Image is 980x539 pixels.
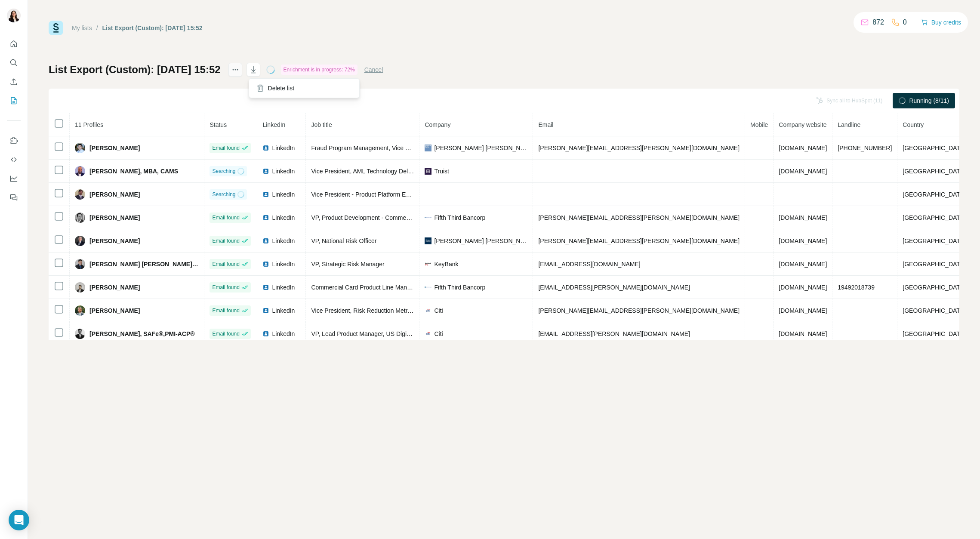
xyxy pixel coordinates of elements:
[89,330,195,338] span: [PERSON_NAME], SAFe®,PMI-ACP®
[434,213,485,222] span: Fifth Third Bancorp
[779,261,827,268] span: [DOMAIN_NAME]
[251,80,357,96] div: Delete list
[72,25,92,31] a: My lists
[210,121,227,128] span: Status
[903,17,907,28] p: 0
[425,307,431,314] img: company-logo
[7,36,21,52] button: Quick start
[212,283,239,291] span: Email found
[425,261,431,268] img: company-logo
[903,145,965,151] span: [GEOGRAPHIC_DATA]
[281,65,357,75] div: Enrichment is in progress: 72%
[538,237,740,244] span: [PERSON_NAME][EMAIL_ADDRESS][PERSON_NAME][DOMAIN_NAME]
[903,261,965,268] span: [GEOGRAPHIC_DATA]
[212,144,239,152] span: Email found
[262,307,269,314] img: LinkedIn logo
[96,24,98,32] li: /
[434,144,527,152] span: [PERSON_NAME] [PERSON_NAME]
[903,121,924,128] span: Country
[75,189,85,200] img: Avatar
[49,21,63,35] img: Surfe Logo
[212,167,235,175] span: Searching
[272,237,295,245] span: LinkedIn
[272,283,295,292] span: LinkedIn
[7,190,21,205] button: Feedback
[89,306,140,315] span: [PERSON_NAME]
[434,237,527,245] span: [PERSON_NAME] [PERSON_NAME]
[272,330,295,338] span: LinkedIn
[228,63,242,77] button: actions
[75,259,85,269] img: Avatar
[9,510,29,530] div: Open Intercom Messenger
[272,306,295,315] span: LinkedIn
[311,261,384,268] span: VP, Strategic Risk Manager
[262,214,269,221] img: LinkedIn logo
[779,121,826,128] span: Company website
[779,284,827,291] span: [DOMAIN_NAME]
[838,121,860,128] span: Landline
[311,121,332,128] span: Job title
[311,237,376,244] span: VP, National Risk Officer
[7,133,21,148] button: Use Surfe on LinkedIn
[779,168,827,175] span: [DOMAIN_NAME]
[75,143,85,153] img: Avatar
[538,307,740,314] span: [PERSON_NAME][EMAIL_ADDRESS][PERSON_NAME][DOMAIN_NAME]
[838,284,875,291] span: 19492018739
[425,217,431,218] img: company-logo
[75,121,103,128] span: 11 Profiles
[7,9,21,22] img: Avatar
[311,191,443,198] span: Vice President - Product Platform Engg. Manager
[7,152,21,167] button: Use Surfe API
[903,168,965,175] span: [GEOGRAPHIC_DATA]
[262,191,269,198] img: LinkedIn logo
[425,237,431,244] img: company-logo
[102,24,203,32] div: List Export (Custom): [DATE] 15:52
[434,330,443,338] span: Citi
[872,17,884,28] p: 872
[272,190,295,199] span: LinkedIn
[903,237,965,244] span: [GEOGRAPHIC_DATA]
[272,260,295,268] span: LinkedIn
[272,167,295,176] span: LinkedIn
[425,168,431,175] img: company-logo
[272,144,295,152] span: LinkedIn
[434,306,443,315] span: Citi
[212,260,239,268] span: Email found
[434,167,449,176] span: Truist
[89,167,178,176] span: [PERSON_NAME], MBA, CAMS
[212,307,239,314] span: Email found
[311,284,419,291] span: Commercial Card Product Line Manager
[262,168,269,175] img: LinkedIn logo
[212,330,239,338] span: Email found
[425,330,431,337] img: company-logo
[262,121,285,128] span: LinkedIn
[75,282,85,293] img: Avatar
[75,213,85,223] img: Avatar
[903,307,965,314] span: [GEOGRAPHIC_DATA]
[903,284,965,291] span: [GEOGRAPHIC_DATA]
[909,96,949,105] span: Running (8/11)
[921,16,961,28] button: Buy credits
[434,283,485,292] span: Fifth Third Bancorp
[779,330,827,337] span: [DOMAIN_NAME]
[538,214,740,221] span: [PERSON_NAME][EMAIL_ADDRESS][PERSON_NAME][DOMAIN_NAME]
[262,145,269,151] img: LinkedIn logo
[75,305,85,316] img: Avatar
[538,121,553,128] span: Email
[89,260,199,268] span: [PERSON_NAME] [PERSON_NAME], MBA
[75,166,85,176] img: Avatar
[903,330,965,337] span: [GEOGRAPHIC_DATA]
[538,284,690,291] span: [EMAIL_ADDRESS][PERSON_NAME][DOMAIN_NAME]
[7,93,21,108] button: My lists
[903,214,965,221] span: [GEOGRAPHIC_DATA]
[7,55,21,71] button: Search
[75,236,85,246] img: Avatar
[212,214,239,222] span: Email found
[538,330,690,337] span: [EMAIL_ADDRESS][PERSON_NAME][DOMAIN_NAME]
[272,213,295,222] span: LinkedIn
[89,144,140,152] span: [PERSON_NAME]
[779,214,827,221] span: [DOMAIN_NAME]
[75,329,85,339] img: Avatar
[89,190,140,199] span: [PERSON_NAME]
[212,191,235,198] span: Searching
